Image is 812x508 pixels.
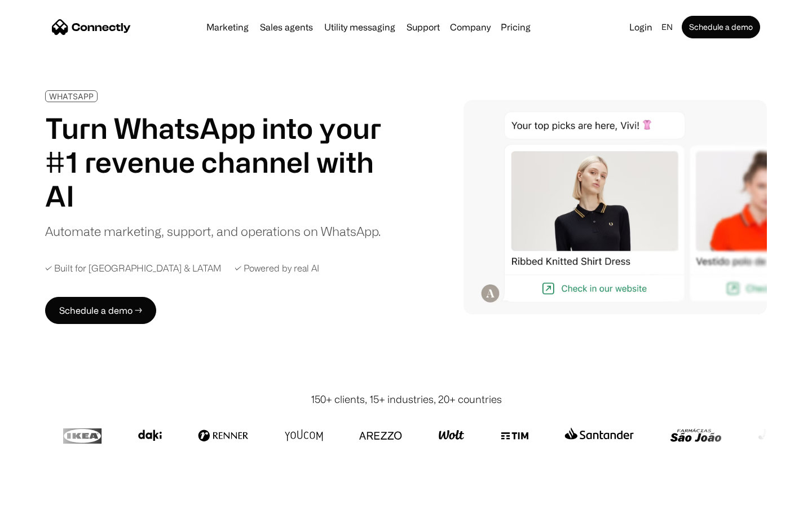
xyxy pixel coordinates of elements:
[235,263,319,274] div: ✓ Powered by real AI
[49,92,94,100] div: WHATSAPP
[45,222,381,240] div: Automate marketing, support, and operations on WhatsApp.
[202,23,253,32] a: Marketing
[11,487,68,504] aside: Language selected: English
[496,23,535,32] a: Pricing
[45,111,395,213] h1: Turn WhatsApp into your #1 revenue channel with AI
[45,297,156,324] a: Schedule a demo →
[320,23,400,32] a: Utility messaging
[402,23,444,32] a: Support
[661,19,673,35] div: en
[450,19,491,35] div: Company
[255,23,317,32] a: Sales agents
[682,16,760,38] a: Schedule a demo
[45,263,221,274] div: ✓ Built for [GEOGRAPHIC_DATA] & LATAM
[625,19,657,35] a: Login
[311,392,502,407] div: 150+ clients, 15+ industries, 20+ countries
[23,488,68,504] ul: Language list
